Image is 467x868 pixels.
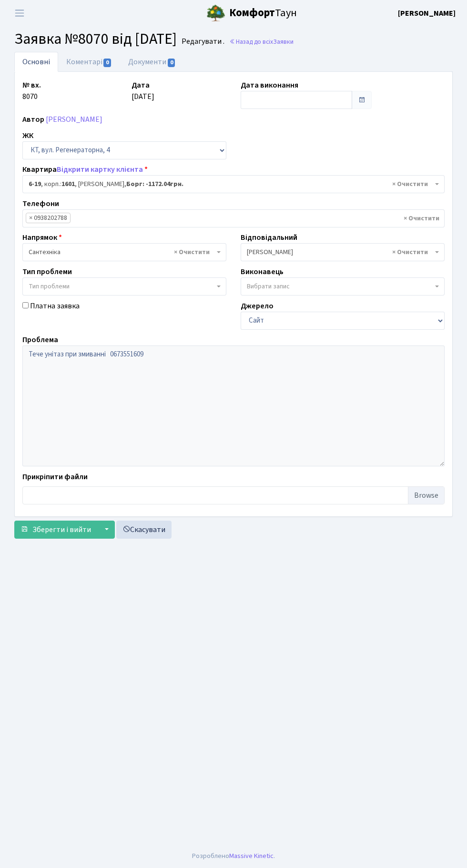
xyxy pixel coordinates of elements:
[22,198,59,209] label: Телефони
[168,59,175,67] span: 0
[174,247,210,257] span: Видалити всі елементи
[14,521,97,539] button: Зберегти і вийти
[8,5,31,21] button: Переключити навігацію
[273,37,294,46] span: Заявки
[22,130,33,141] label: ЖК
[22,164,148,175] label: Квартира
[229,37,294,46] a: Назад до всіхЗаявки
[14,52,58,72] a: Основні
[180,37,224,46] small: Редагувати .
[120,52,184,72] a: Документи
[57,164,143,175] a: Відкрити картку клієнта
[392,179,428,189] span: Видалити всі елементи
[26,213,71,223] li: 0938202788
[22,266,72,277] label: Тип проблеми
[229,5,297,21] span: Таун
[241,232,297,243] label: Відповідальний
[29,213,32,223] span: ×
[29,179,41,189] b: 6-19
[29,247,214,257] span: Сантехніка
[206,4,225,23] img: logo.png
[29,179,433,189] span: <b>6-19</b>, корп.: <b>1601</b>, Щудро Ірина Олександрівна, <b>Борг: -1172.04грн.</b>
[404,214,439,223] span: Видалити всі елементи
[22,79,41,91] label: № вх.
[241,300,274,312] label: Джерело
[124,79,233,109] div: [DATE]
[22,471,88,483] label: Прикріпити файли
[32,524,91,535] span: Зберегти і вийти
[241,79,298,91] label: Дата виконання
[15,79,124,109] div: 8070
[241,266,284,277] label: Виконавець
[192,851,275,861] div: Розроблено .
[103,59,111,67] span: 0
[58,52,120,72] a: Коментарі
[126,179,183,189] b: Борг: -1172.04грн.
[22,243,226,261] span: Сантехніка
[132,79,150,91] label: Дата
[247,247,433,257] span: Тихонов М.М.
[229,851,274,861] a: Massive Kinetic
[30,300,80,312] label: Платна заявка
[392,247,428,257] span: Видалити всі елементи
[22,232,62,243] label: Напрямок
[229,5,275,20] b: Комфорт
[22,345,445,466] textarea: Тече унітаз при змиванні 0673551609
[22,334,58,345] label: Проблема
[22,114,44,125] label: Автор
[398,8,456,19] a: [PERSON_NAME]
[22,175,445,193] span: <b>6-19</b>, корп.: <b>1601</b>, Щудро Ірина Олександрівна, <b>Борг: -1172.04грн.</b>
[14,28,177,50] span: Заявка №8070 від [DATE]
[46,114,102,125] a: [PERSON_NAME]
[116,521,172,539] a: Скасувати
[29,282,70,291] span: Тип проблеми
[61,179,75,189] b: 1601
[241,243,445,261] span: Тихонов М.М.
[247,282,290,291] span: Вибрати запис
